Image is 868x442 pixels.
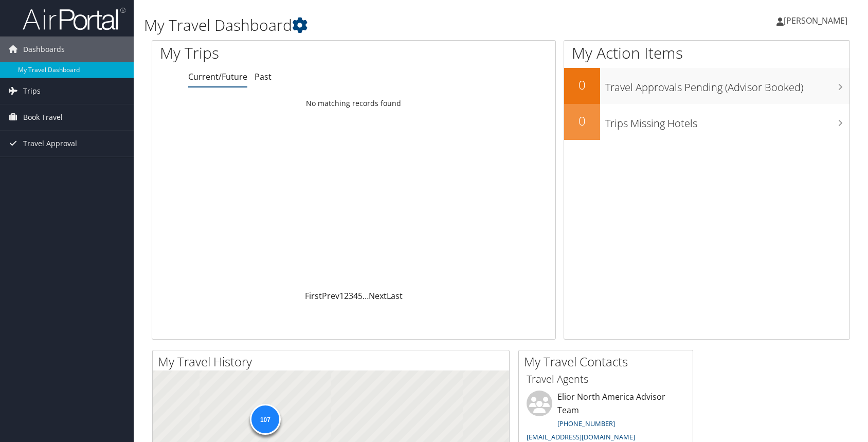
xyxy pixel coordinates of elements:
[524,353,693,370] h2: My Travel Contacts
[564,42,849,64] h1: My Action Items
[564,68,849,104] a: 0Travel Approvals Pending (Advisor Booked)
[322,290,339,302] a: Prev
[305,290,322,302] a: First
[23,104,63,130] span: Book Travel
[188,71,247,82] a: Current/Future
[363,290,369,302] span: …
[557,419,615,428] a: [PHONE_NUMBER]
[605,111,849,131] h3: Trips Missing Hotels
[339,290,344,302] a: 1
[349,290,353,302] a: 3
[160,42,379,64] h1: My Trips
[387,290,403,302] a: Last
[344,290,349,302] a: 2
[527,372,685,386] h3: Travel Agents
[23,7,125,31] img: airportal-logo.png
[23,37,65,62] span: Dashboards
[784,15,847,26] span: [PERSON_NAME]
[23,131,77,156] span: Travel Approval
[249,404,280,435] div: 107
[158,353,509,370] h2: My Travel History
[605,75,849,95] h3: Travel Approvals Pending (Advisor Booked)
[152,94,555,113] td: No matching records found
[776,5,858,36] a: [PERSON_NAME]
[358,290,363,302] a: 5
[23,78,41,104] span: Trips
[255,71,272,82] a: Past
[564,76,600,94] h2: 0
[527,432,635,441] a: [EMAIL_ADDRESS][DOMAIN_NAME]
[144,14,620,36] h1: My Travel Dashboard
[353,290,358,302] a: 4
[564,104,849,140] a: 0Trips Missing Hotels
[369,290,387,302] a: Next
[564,112,600,130] h2: 0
